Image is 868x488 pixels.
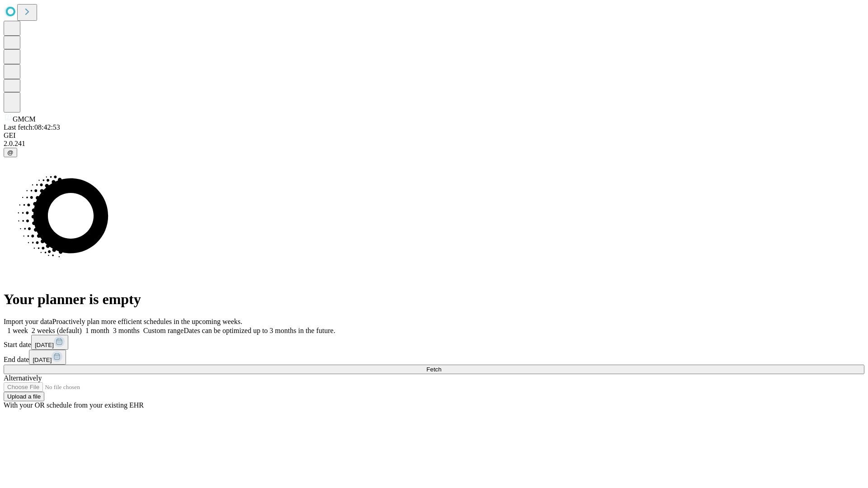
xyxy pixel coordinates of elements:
[31,335,68,350] button: [DATE]
[4,318,52,325] span: Import your data
[143,327,184,334] span: Custom range
[33,357,52,363] span: [DATE]
[113,327,140,334] span: 3 months
[4,140,864,148] div: 2.0.241
[426,366,441,373] span: Fetch
[35,342,54,348] span: [DATE]
[4,392,44,401] button: Upload a file
[7,327,28,334] span: 1 week
[13,115,36,123] span: GMCM
[4,291,864,308] h1: Your planner is empty
[52,318,242,325] span: Proactively plan more efficient schedules in the upcoming weeks.
[4,350,864,365] div: End date
[4,401,144,409] span: With your OR schedule from your existing EHR
[4,374,42,382] span: Alternatively
[32,327,82,334] span: 2 weeks (default)
[7,149,14,156] span: @
[4,123,60,131] span: Last fetch: 08:42:53
[184,327,335,334] span: Dates can be optimized up to 3 months in the future.
[85,327,109,334] span: 1 month
[4,335,864,350] div: Start date
[4,131,864,140] div: GEI
[4,365,864,374] button: Fetch
[4,148,17,157] button: @
[29,350,66,365] button: [DATE]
